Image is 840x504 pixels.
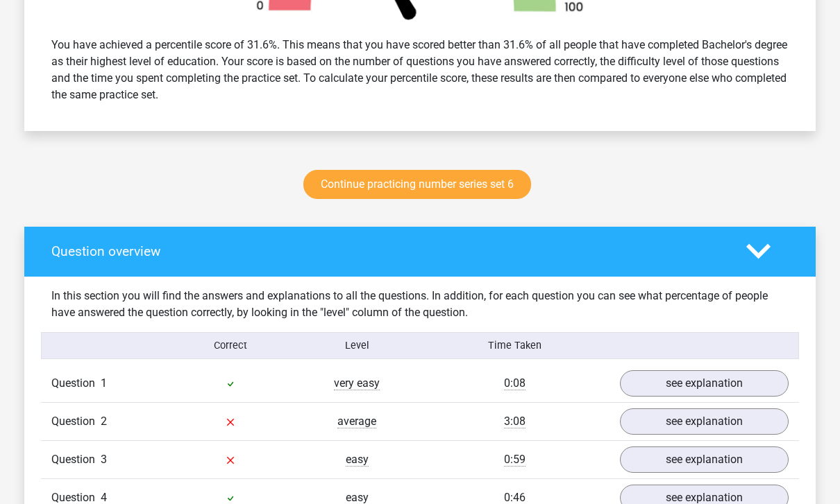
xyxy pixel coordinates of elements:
[334,376,380,390] span: very easy
[41,288,799,321] div: In this section you will find the answers and explanations to all the questions. In addition, for...
[346,453,369,467] span: easy
[303,170,531,199] a: Continue practicing number series set 6
[420,338,610,354] div: Time Taken
[101,453,107,466] span: 3
[51,375,101,392] span: Question
[101,415,107,428] span: 2
[51,451,101,468] span: Question
[101,491,107,504] span: 4
[620,446,789,473] a: see explanation
[101,376,107,390] span: 1
[620,408,789,435] a: see explanation
[294,338,420,354] div: Level
[51,413,101,430] span: Question
[504,376,526,390] span: 0:08
[41,31,799,109] div: You have achieved a percentile score of 31.6%. This means that you have scored better than 31.6% ...
[168,338,294,354] div: Correct
[504,453,526,467] span: 0:59
[51,243,725,259] h4: Question overview
[337,415,376,428] span: average
[504,415,526,428] span: 3:08
[620,370,789,397] a: see explanation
